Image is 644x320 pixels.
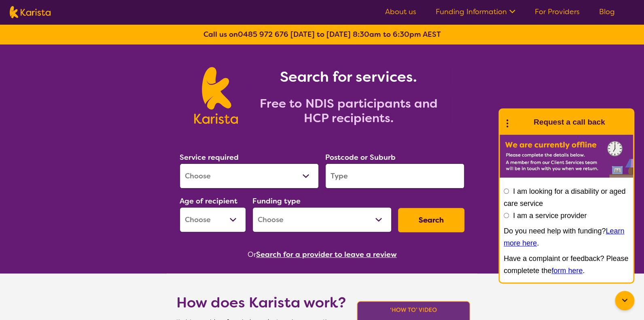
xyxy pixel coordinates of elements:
button: Search for a provider to leave a review [256,248,397,261]
img: Karista logo [194,67,237,124]
input: Type [325,163,464,189]
img: Karista logo [10,6,51,18]
img: Karista [513,114,529,130]
label: Age of recipient [180,196,237,206]
h1: Request a call back [534,116,605,128]
b: Call us on [DATE] to [DATE] 8:30am to 6:30pm AEST [203,30,441,39]
label: Funding type [252,196,301,206]
a: Blog [599,7,615,17]
a: About us [385,7,416,17]
h1: Search for services. [248,67,450,87]
span: Or [248,248,256,261]
label: Postcode or Suburb [325,153,396,162]
p: Have a complaint or feedback? Please completete the . [504,252,629,277]
button: Search [398,208,464,232]
a: form here [551,267,583,275]
a: Funding Information [436,7,515,17]
label: I am looking for a disability or aged care service [504,187,625,208]
a: 0485 972 676 [238,30,288,39]
img: Karista offline chat form to request call back [500,135,633,178]
a: For Providers [535,7,580,17]
label: I am a service provider [513,212,587,220]
h2: Free to NDIS participants and HCP recipients. [248,96,450,125]
p: Do you need help with funding? . [504,225,629,249]
h1: How does Karista work? [176,293,346,312]
label: Service required [180,153,239,162]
